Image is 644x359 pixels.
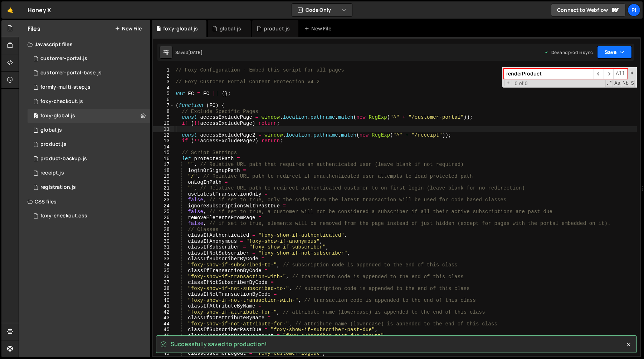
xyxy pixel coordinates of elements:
div: 4 [153,85,174,91]
span: 0 [34,114,38,119]
div: 44 [153,321,174,327]
div: 14 [153,144,174,150]
div: 34 [153,262,174,268]
div: product.js [264,25,290,32]
div: Honey X [28,6,51,14]
div: Javascript files [19,37,150,51]
div: 22 [153,191,174,197]
div: formly-multi-step.js [40,84,91,90]
span: Toggle Replace mode [504,80,512,87]
span: RegExp Search [605,80,613,87]
div: foxy-global.js [40,113,75,119]
div: global.js [40,127,62,133]
span: ​ [604,69,614,79]
div: 11115/29457.js [28,109,150,123]
div: 16 [153,156,174,162]
div: New File [304,25,334,32]
div: 29 [153,232,174,238]
div: 11115/25973.js [28,123,150,137]
button: Code Only [292,4,352,16]
div: 11115/30117.js [28,66,150,80]
div: product.js [40,141,67,148]
div: 39 [153,291,174,297]
span: CaseSensitive Search [614,80,621,87]
div: 47 [153,339,174,345]
div: 8 [153,109,174,115]
div: 25 [153,209,174,215]
div: 41 [153,303,174,309]
div: 24 [153,203,174,209]
div: 28 [153,227,174,233]
div: 15 [153,150,174,156]
div: 10 [153,121,174,127]
div: 21 [153,185,174,191]
div: 9 [153,114,174,121]
div: 30 [153,238,174,245]
div: 11 [153,126,174,132]
input: Search for [504,69,594,79]
div: 31 [153,244,174,250]
div: 46 [153,333,174,339]
div: Dev and prod in sync [544,49,593,55]
div: 40 [153,297,174,304]
div: 11115/33543.js [28,152,150,166]
div: 6 [153,97,174,103]
h2: Files [28,25,40,33]
div: 3 [153,79,174,85]
div: 5 [153,91,174,97]
div: foxy-checkout.js [40,98,83,105]
span: ​ [594,69,604,79]
div: 20 [153,179,174,186]
div: 17 [153,162,174,168]
div: 11115/30890.js [28,94,150,109]
div: 11115/30391.js [28,166,150,180]
div: 38 [153,286,174,292]
div: 45 [153,327,174,333]
a: Connect to Webflow [551,4,625,16]
div: product-backup.js [40,156,87,162]
div: receipt.js [40,170,64,176]
div: foxy-checkout.css [40,213,87,219]
div: 48 [153,345,174,351]
div: 11115/31206.js [28,80,150,94]
div: 23 [153,197,174,203]
div: 32 [153,250,174,256]
span: Alt-Enter [613,69,628,79]
span: Whole Word Search [622,80,629,87]
div: 11115/29670.css [28,209,150,223]
span: Successfully saved to production! [171,340,267,348]
div: Saved [175,49,203,55]
div: 11115/30581.js [28,180,150,195]
span: Search In Selection [630,80,635,87]
div: 36 [153,274,174,280]
div: CSS files [19,195,150,209]
div: 33 [153,256,174,262]
div: 19 [153,173,174,179]
div: 2 [153,73,174,79]
div: 49 [153,350,174,356]
div: foxy-global.js [163,25,198,32]
div: 11115/28888.js [28,51,150,66]
a: 🤙 [1,1,19,19]
div: 42 [153,309,174,315]
div: 18 [153,168,174,174]
div: 26 [153,215,174,221]
div: 11115/29587.js [28,137,150,152]
button: New File [115,26,142,31]
button: Save [597,46,632,59]
div: 37 [153,280,174,286]
div: 35 [153,268,174,274]
div: 27 [153,221,174,227]
div: customer-portal.js [40,55,87,62]
div: customer-portal-base.js [40,70,102,76]
span: 0 of 0 [512,80,531,87]
div: global.js [220,25,241,32]
div: 12 [153,132,174,138]
div: 43 [153,315,174,321]
a: Pi [628,4,640,16]
div: 1 [153,67,174,73]
div: registration.js [40,184,76,191]
div: [DATE] [188,49,203,55]
div: 7 [153,103,174,109]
